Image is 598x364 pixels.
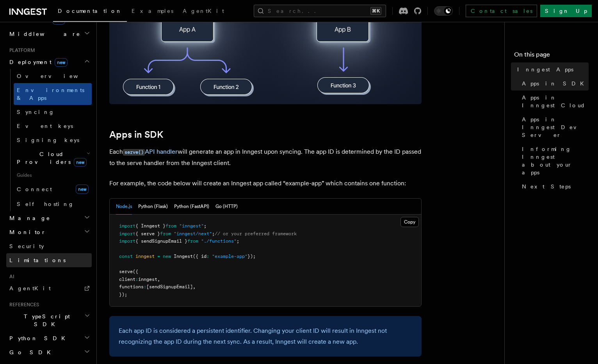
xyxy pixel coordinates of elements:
kbd: ⌘K [370,7,381,15]
span: Go SDK [6,348,55,356]
button: Cloud Providersnew [14,147,92,169]
p: Each app ID is considered a persistent identifier. Changing your client ID will result in Inngest... [119,325,412,347]
a: Sign Up [540,5,592,17]
a: Self hosting [14,197,92,211]
span: Informing Inngest about your apps [522,145,589,176]
span: : [135,277,138,282]
h4: On this page [514,50,589,62]
span: }); [119,292,127,297]
button: Python SDK [6,331,92,345]
span: , [193,284,196,289]
button: Middleware [6,27,92,41]
span: Manage [6,214,50,222]
span: from [166,223,176,229]
span: Signing keys [17,137,79,143]
button: Go SDK [6,345,92,359]
span: }); [247,254,256,259]
span: ; [204,223,206,229]
a: Examples [127,2,178,21]
span: client [119,277,135,282]
span: new [55,58,68,67]
span: from [187,238,198,244]
span: AI [6,273,14,280]
span: Self hosting [17,201,74,207]
a: Contact sales [466,5,537,17]
a: Next Steps [519,179,589,194]
span: : [206,254,209,259]
span: Documentation [58,8,122,14]
span: Security [9,243,44,249]
span: Apps in SDK [522,80,589,87]
span: Overview [17,73,97,79]
a: Documentation [53,2,127,22]
span: functions [119,284,144,289]
a: Syncing [14,105,92,119]
a: Connectnew [14,181,92,197]
a: serve()API handler [123,148,178,155]
a: Signing keys [14,133,92,147]
span: Apps in Inngest Cloud [522,94,589,109]
span: Python SDK [6,334,70,342]
span: Syncing [17,109,55,115]
button: Deploymentnew [6,55,92,69]
button: Go (HTTP) [215,199,238,215]
a: Apps in Inngest Dev Server [519,112,589,142]
button: Python (Flask) [138,199,168,215]
span: Connect [17,186,52,192]
span: , [157,277,160,282]
a: Informing Inngest about your apps [519,142,589,179]
span: from [160,231,171,236]
span: const [119,254,133,259]
a: AgentKit [178,2,229,21]
span: Examples [132,8,173,14]
span: { sendSignupEmail } [135,238,187,244]
span: Platform [6,47,35,53]
span: = [157,254,160,259]
span: Event keys [17,123,73,129]
span: Apps in Inngest Dev Server [522,115,589,139]
span: "inngest" [179,223,204,229]
span: new [74,158,87,167]
a: Apps in SDK [519,76,589,91]
span: import [119,223,135,229]
p: For example, the code below will create an Inngest app called “example-app” which contains one fu... [109,178,422,189]
div: Deploymentnew [6,69,92,211]
span: Inngest Apps [517,66,573,73]
span: TypeScript SDK [6,313,84,328]
span: new [76,185,89,194]
a: Limitations [6,253,92,267]
span: serve [119,269,133,274]
span: AgentKit [9,285,51,291]
button: Monitor [6,225,92,239]
span: "./functions" [201,238,237,244]
span: Environments & Apps [17,87,84,101]
span: Monitor [6,228,46,236]
span: ; [212,231,215,236]
span: ({ id [193,254,206,259]
span: [sendSignupEmail] [146,284,193,289]
a: AgentKit [6,281,92,295]
span: AgentKit [183,8,224,14]
button: TypeScript SDK [6,309,92,331]
span: "example-app" [212,254,247,259]
span: Middleware [6,30,80,38]
span: // or your preferred framework [215,231,297,236]
span: Guides [14,169,92,181]
span: ({ [133,269,138,274]
a: Inngest Apps [514,62,589,76]
button: Toggle dark mode [434,6,453,16]
span: Inngest [174,254,193,259]
span: "inngest/next" [174,231,212,236]
a: Overview [14,69,92,83]
span: import [119,231,135,236]
span: ; [237,238,239,244]
button: Manage [6,211,92,225]
span: Next Steps [522,183,571,190]
span: { serve } [135,231,160,236]
a: Event keys [14,119,92,133]
span: { Inngest } [135,223,166,229]
a: Security [6,239,92,253]
button: Node.js [116,199,132,215]
a: Apps in Inngest Cloud [519,91,589,112]
span: inngest [138,277,157,282]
